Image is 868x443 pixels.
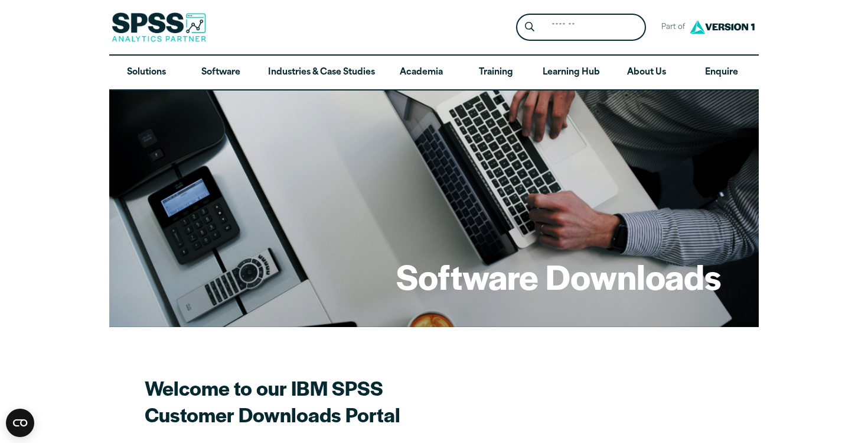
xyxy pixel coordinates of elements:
a: Enquire [684,56,759,90]
h1: Software Downloads [396,253,721,299]
span: Part of [655,19,687,36]
nav: Desktop version of site main menu [109,56,759,90]
a: Academia [384,56,459,90]
form: Site Header Search Form [516,14,646,41]
a: Training [459,56,533,90]
a: Solutions [109,56,184,90]
a: Learning Hub [533,56,609,90]
button: Search magnifying glass icon [519,17,541,38]
button: Open CMP widget [6,409,34,437]
h2: Welcome to our IBM SPSS Customer Downloads Portal [145,374,558,428]
svg: Search magnifying glass icon [525,22,534,32]
a: About Us [609,56,684,90]
img: Version1 Logo [687,16,758,38]
img: SPSS Analytics Partner [112,12,206,42]
a: Industries & Case Studies [259,56,384,90]
a: Software [184,56,258,90]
